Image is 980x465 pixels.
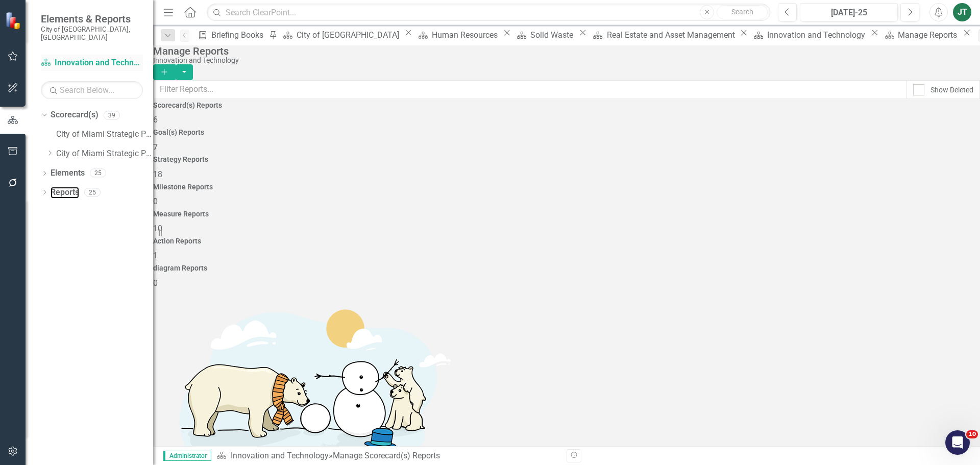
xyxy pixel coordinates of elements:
[153,237,980,245] h4: Action Reports
[84,188,101,197] div: 25
[153,210,980,218] h4: Measure Reports
[966,430,978,438] span: 10
[415,29,501,41] a: Human Resources
[194,29,266,41] a: Briefing Books
[432,29,501,41] div: Human Resources
[163,451,211,461] span: Administrator
[153,129,980,136] h4: Goal(s) Reports
[930,85,973,95] div: Show Deleted
[51,187,79,199] a: Reports
[513,29,576,41] a: Solid Waste
[279,29,402,41] a: City of [GEOGRAPHIC_DATA]
[231,451,329,460] a: Innovation and Technology
[953,3,971,21] button: JT
[731,8,753,16] span: Search
[898,29,960,41] div: Manage Reports
[41,25,143,42] small: City of [GEOGRAPHIC_DATA], [GEOGRAPHIC_DATA]
[5,12,23,30] img: ClearPoint Strategy
[153,102,980,109] h4: Scorecard(s) Reports
[803,7,894,19] div: [DATE]-25
[767,29,868,41] div: Innovation and Technology
[153,80,907,99] input: Filter Reports...
[51,167,85,179] a: Elements
[56,148,153,160] a: City of Miami Strategic Plan (NEW)
[41,13,143,25] span: Elements & Reports
[607,29,738,41] div: Real Estate and Asset Management
[41,81,143,99] input: Search Below...
[153,183,980,191] h4: Milestone Reports
[297,29,402,41] div: City of [GEOGRAPHIC_DATA]
[41,57,143,69] a: Innovation and Technology
[530,29,576,41] div: Solid Waste
[800,3,898,21] button: [DATE]-25
[153,45,975,57] div: Manage Reports
[153,156,980,163] h4: Strategy Reports
[216,450,559,462] div: » Manage Scorecard(s) Reports
[153,264,980,272] h4: diagram Reports
[56,129,153,140] a: City of Miami Strategic Plan
[90,169,106,178] div: 25
[750,29,868,41] a: Innovation and Technology
[881,29,960,41] a: Manage Reports
[589,29,737,41] a: Real Estate and Asset Management
[717,5,768,19] button: Search
[211,29,266,41] div: Briefing Books
[945,430,970,455] iframe: Intercom live chat
[153,57,975,64] div: Innovation and Technology
[104,111,120,119] div: 39
[51,109,99,121] a: Scorecard(s)
[207,4,770,21] input: Search ClearPoint...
